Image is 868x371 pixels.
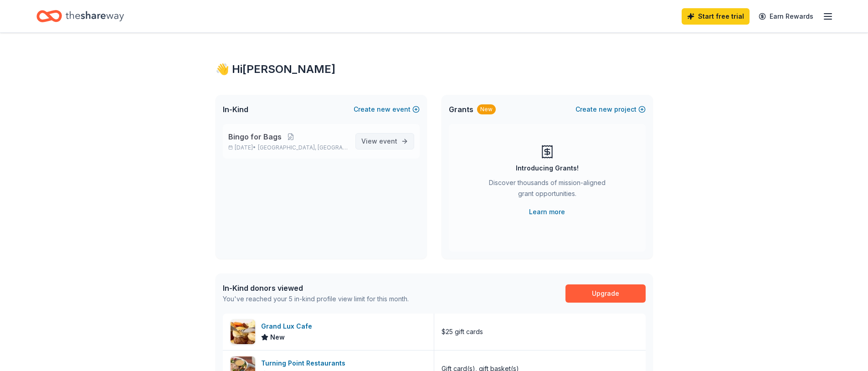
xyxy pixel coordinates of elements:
div: Grand Lux Cafe [261,321,316,332]
a: Start free trial [682,8,750,25]
button: Createnewevent [354,104,420,115]
span: new [377,104,390,115]
a: Home [36,5,124,27]
span: Bingo for Bags [228,131,282,142]
div: $25 gift cards [442,326,483,337]
span: New [270,332,285,343]
a: Earn Rewards [753,8,819,25]
p: [DATE] • [228,144,348,151]
a: Upgrade [565,284,646,303]
img: Image for Grand Lux Cafe [231,319,255,344]
div: New [477,104,496,114]
div: In-Kind donors viewed [223,283,409,294]
div: Turning Point Restaurants [261,358,349,369]
a: View event [355,133,414,149]
span: [GEOGRAPHIC_DATA], [GEOGRAPHIC_DATA] [258,144,348,151]
div: Discover thousands of mission-aligned grant opportunities. [485,177,609,203]
span: new [599,104,612,115]
span: In-Kind [223,104,248,115]
div: Introducing Grants! [516,163,579,174]
div: 👋 Hi [PERSON_NAME] [216,62,653,77]
span: Grants [449,104,473,115]
div: You've reached your 5 in-kind profile view limit for this month. [223,294,409,304]
a: Learn more [529,206,565,217]
button: Createnewproject [575,104,646,115]
span: event [379,137,397,145]
span: View [361,136,397,147]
